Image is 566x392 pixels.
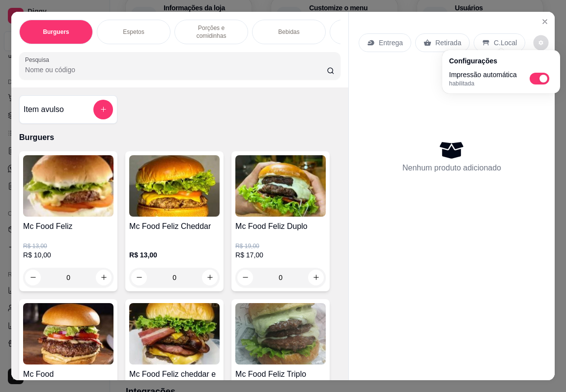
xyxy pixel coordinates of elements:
[25,65,327,75] input: Pesquisa
[129,221,220,232] h4: Mc Food Feliz Cheddar
[449,80,517,87] p: habilitada
[24,104,64,115] h4: Item avulso
[235,250,326,260] p: R$ 17,00
[129,368,220,392] h4: Mc Food Feliz cheddar e Bacon Salada
[129,250,220,260] p: R$ 13,00
[23,250,113,260] p: R$ 10,00
[235,303,326,364] img: product-image
[129,303,220,364] img: product-image
[449,70,517,80] p: Impressão automática
[379,38,403,48] p: Entrega
[202,270,218,285] button: increase-product-quantity
[534,35,549,50] button: decrease-product-quantity
[23,368,113,392] h4: Mc Food [PERSON_NAME] [PERSON_NAME]
[235,155,326,217] img: product-image
[235,242,326,250] p: R$ 19,00
[23,155,113,217] img: product-image
[23,242,113,250] p: R$ 13,00
[530,73,553,84] label: Automatic updates
[23,303,113,364] img: product-image
[131,270,147,285] button: decrease-product-quantity
[19,132,340,143] p: Burguers
[537,14,553,29] button: Close
[237,270,253,285] button: decrease-product-quantity
[23,221,113,232] h4: Mc Food Feliz
[123,28,144,36] p: Espetos
[235,221,326,232] h4: Mc Food Feliz Duplo
[235,368,326,380] h4: Mc Food Feliz Triplo
[494,38,517,48] p: C.Local
[402,162,501,174] p: Nenhum produto adicionado
[435,38,461,48] p: Retirada
[308,270,324,285] button: increase-product-quantity
[25,56,53,64] label: Pesquisa
[93,100,113,119] button: add-separate-item
[278,28,299,36] p: Bebidas
[129,155,220,217] img: product-image
[183,24,240,40] p: Porções e comidinhas
[43,28,69,36] p: Burguers
[449,56,553,66] p: Configurações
